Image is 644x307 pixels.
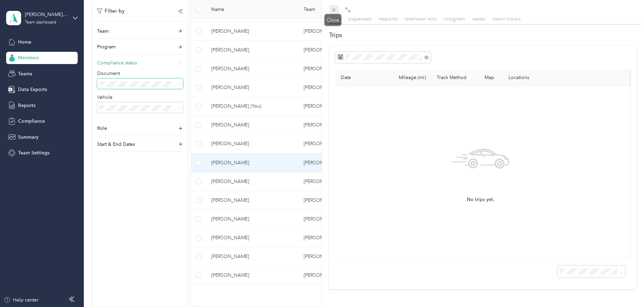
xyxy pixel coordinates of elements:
[324,14,341,26] div: Close
[386,69,431,86] th: Mileage (mi)
[606,269,644,307] iframe: Everlance-gr Chat Button Frame
[479,69,503,86] th: Map
[472,15,485,22] span: Rates
[335,69,386,86] th: Date
[431,69,479,86] th: Track Method
[348,15,371,22] span: Expenses
[492,15,521,22] span: Work hours
[379,15,398,22] span: Reports
[444,15,465,22] span: Program
[467,196,494,203] span: No trips yet.
[405,15,437,22] span: Member info
[329,31,637,40] h2: Trips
